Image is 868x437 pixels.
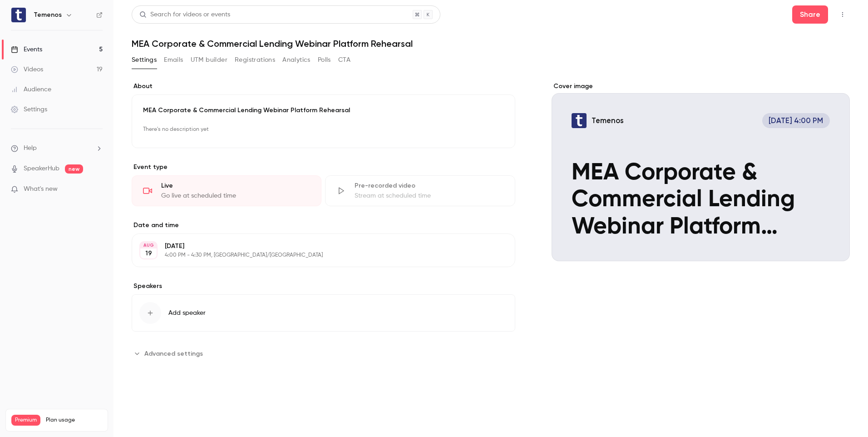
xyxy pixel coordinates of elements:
div: Pre-recorded videoStream at scheduled time [325,175,515,206]
button: Settings [132,53,157,67]
div: Events [11,45,42,54]
p: [DATE] [165,242,467,251]
button: Emails [164,53,183,67]
div: Settings [11,105,47,114]
button: Analytics [282,53,311,67]
button: Registrations [235,53,275,67]
button: Share [792,5,828,24]
div: AUG [140,242,157,248]
span: What's new [24,184,58,194]
label: Date and time [132,221,515,230]
div: LiveGo live at scheduled time [132,175,321,206]
button: CTA [338,53,350,67]
span: Help [24,144,37,153]
span: Premium [11,415,40,426]
div: Live [161,181,310,190]
iframe: Noticeable Trigger [92,185,103,194]
label: Cover image [552,82,850,91]
div: Go live at scheduled time [161,191,310,200]
div: Search for videos or events [139,10,230,20]
p: Event type [132,163,515,172]
section: Advanced settings [132,346,515,361]
button: Advanced settings [132,346,208,361]
span: Plan usage [46,417,102,424]
div: Videos [11,65,43,74]
p: 4:00 PM - 4:30 PM, [GEOGRAPHIC_DATA]/[GEOGRAPHIC_DATA] [165,252,467,259]
img: Temenos [11,8,26,22]
div: Pre-recorded video [355,181,503,190]
section: Cover image [552,82,850,261]
h6: Temenos [34,10,62,20]
h1: MEA Corporate & Commercial Lending Webinar Platform Rehearsal [132,38,850,49]
span: Advanced settings [144,349,203,358]
div: Stream at scheduled time [355,191,503,200]
label: Speakers [132,282,515,291]
button: UTM builder [191,53,227,67]
a: SpeakerHub [24,164,59,174]
button: Polls [318,53,331,67]
p: There's no description yet [143,122,504,137]
div: Audience [11,85,51,94]
label: About [132,82,515,91]
p: MEA Corporate & Commercial Lending Webinar Platform Rehearsal [143,106,504,115]
span: new [65,164,83,174]
li: help-dropdown-opener [11,144,103,153]
button: Add speaker [132,294,515,332]
span: Add speaker [168,308,206,318]
p: 19 [145,249,152,258]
